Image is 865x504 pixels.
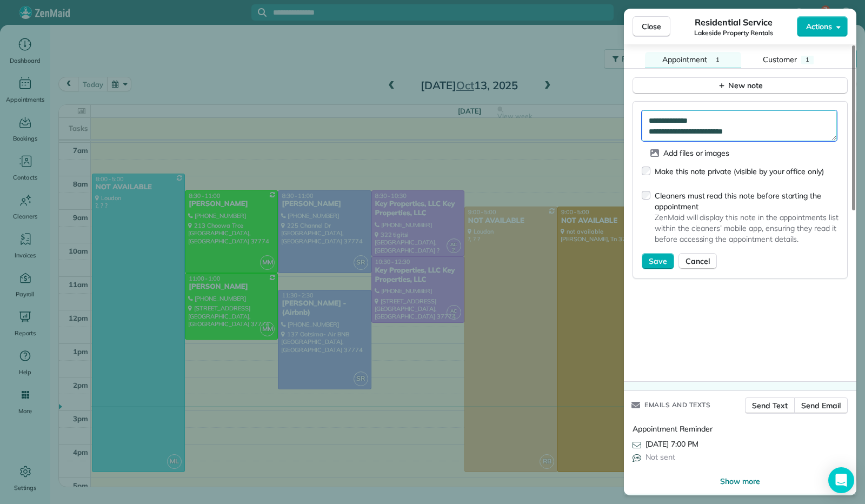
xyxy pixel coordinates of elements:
div: Open Intercom Messenger [828,467,854,493]
span: 1 [716,56,720,63]
div: New note [717,80,763,91]
span: Send Email [801,400,841,411]
span: Actions [806,21,832,32]
span: [DATE] 7:00 PM [646,439,698,449]
span: Emails and texts [644,400,710,410]
span: Lakeside Property Rentals [694,29,773,37]
button: Close [633,16,670,37]
span: Send Text [752,400,788,411]
span: Close [642,21,661,32]
span: Residential Service [695,16,772,29]
span: Not sent [646,452,675,462]
span: Customer [763,55,797,64]
span: Appointment Reminder [633,424,713,434]
span: Appointment [662,55,707,64]
span: 1 [806,56,809,63]
button: New note [633,77,848,94]
button: Save [642,253,674,269]
label: Cleaners must read this note before starting the appointment [655,190,839,212]
button: Add files or images [642,145,738,161]
button: Show more [720,476,760,487]
button: Send Email [794,397,848,414]
span: Cancel [686,256,710,267]
span: Save [649,256,667,267]
span: Add files or images [663,148,729,158]
label: Make this note private (visible by your office only) [655,166,824,177]
span: ZenMaid will display this note in the appointments list within the cleaners’ mobile app, ensuring... [655,212,839,244]
button: Cancel [678,253,717,269]
button: Send Text [745,397,795,414]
